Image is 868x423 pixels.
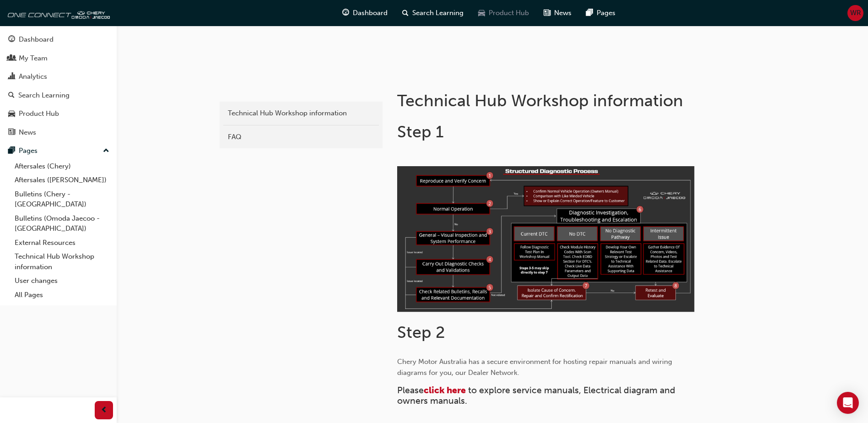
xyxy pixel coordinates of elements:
span: Chery Motor Australia has a secure environment for hosting repair manuals and wiring diagrams for... [397,358,674,377]
span: WR [850,8,861,18]
span: news-icon [544,7,550,19]
a: News [4,124,113,141]
span: prev-icon [101,405,108,416]
span: people-icon [8,54,15,63]
a: My Team [4,50,113,67]
span: news-icon [8,129,15,137]
div: FAQ [228,132,374,142]
a: pages-iconPages [579,4,623,22]
a: Product Hub [4,105,113,122]
span: up-icon [103,145,109,157]
div: Dashboard [19,34,54,45]
button: DashboardMy TeamAnalyticsSearch LearningProduct HubNews [4,29,113,142]
a: Search Learning [4,87,113,104]
button: Pages [4,142,113,159]
span: pages-icon [8,147,15,155]
h1: Technical Hub Workshop information [397,91,697,111]
a: news-iconNews [536,4,579,22]
span: Product Hub [489,8,529,18]
span: to explore service manuals, Electrical diagram and owners manuals. [397,385,678,406]
span: car-icon [478,7,485,19]
span: guage-icon [342,7,349,19]
a: click here [424,385,466,396]
a: guage-iconDashboard [335,4,395,22]
span: pages-icon [586,7,593,19]
a: User changes [11,274,113,288]
span: News [554,8,571,18]
a: External Resources [11,236,113,250]
div: Technical Hub Workshop information [228,108,374,119]
a: Aftersales ([PERSON_NAME]) [11,173,113,187]
span: guage-icon [8,36,15,44]
div: Open Intercom Messenger [837,392,859,414]
a: Bulletins (Omoda Jaecoo - [GEOGRAPHIC_DATA]) [11,211,113,236]
div: Search Learning [18,90,70,101]
a: Technical Hub Workshop information [223,105,379,121]
button: WR [847,5,863,21]
span: search-icon [402,7,409,19]
img: oneconnect [5,4,110,22]
span: Search Learning [412,8,464,18]
a: car-iconProduct Hub [471,4,536,22]
div: Pages [19,146,38,156]
span: chart-icon [8,73,15,81]
div: News [19,127,36,138]
span: Pages [597,8,615,18]
div: My Team [19,53,48,64]
a: Aftersales (Chery) [11,159,113,174]
a: search-iconSearch Learning [395,4,471,22]
a: Analytics [4,68,113,85]
a: All Pages [11,288,113,302]
a: Technical Hub Workshop information [11,249,113,274]
a: Bulletins (Chery - [GEOGRAPHIC_DATA]) [11,187,113,211]
span: Dashboard [353,8,388,18]
div: Analytics [19,71,47,82]
span: car-icon [8,110,15,118]
span: Step 1 [397,122,444,141]
span: search-icon [8,92,15,100]
a: Dashboard [4,31,113,48]
span: Step 2 [397,322,445,342]
div: Product Hub [19,108,59,119]
span: Please [397,385,424,396]
a: FAQ [223,129,379,145]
